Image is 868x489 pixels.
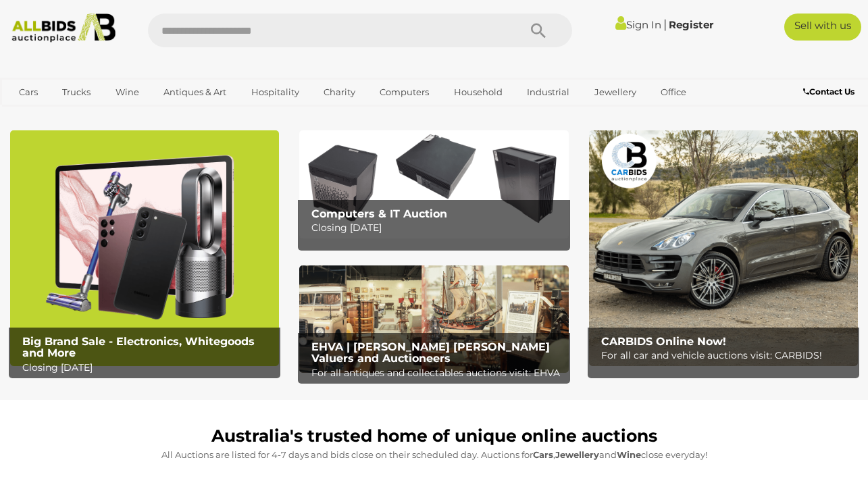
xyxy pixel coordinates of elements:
[601,347,853,364] p: For all car and vehicle auctions visit: CARBIDS!
[22,335,255,360] b: Big Brand Sale - Electronics, Whitegoods and More
[601,335,726,348] b: CARBIDS Online Now!
[803,84,858,99] a: Contact Us
[6,14,121,43] img: Allbids.com.au
[242,81,308,103] a: Hospitality
[22,359,274,376] p: Closing [DATE]
[10,130,279,366] img: Big Brand Sale - Electronics, Whitegoods and More
[311,207,447,220] b: Computers & IT Auction
[505,14,572,47] button: Search
[311,220,563,236] p: Closing [DATE]
[17,427,851,446] h1: Australia's trusted home of unique online auctions
[10,81,47,103] a: Cars
[589,130,858,366] a: CARBIDS Online Now! CARBIDS Online Now! For all car and vehicle auctions visit: CARBIDS!
[53,81,99,103] a: Trucks
[589,130,858,366] img: CARBIDS Online Now!
[299,265,568,373] img: EHVA | Evans Hastings Valuers and Auctioneers
[669,18,713,31] a: Register
[299,130,568,238] a: Computers & IT Auction Computers & IT Auction Closing [DATE]
[311,365,563,382] p: For all antiques and collectables auctions visit: EHVA
[299,130,568,238] img: Computers & IT Auction
[518,81,578,103] a: Industrial
[615,18,661,31] a: Sign In
[371,81,438,103] a: Computers
[107,81,148,103] a: Wine
[784,14,861,41] a: Sell with us
[62,103,176,126] a: [GEOGRAPHIC_DATA]
[586,81,645,103] a: Jewellery
[803,86,854,97] b: Contact Us
[445,81,511,103] a: Household
[617,449,641,460] strong: Wine
[652,81,695,103] a: Office
[311,340,550,365] b: EHVA | [PERSON_NAME] [PERSON_NAME] Valuers and Auctioneers
[155,81,235,103] a: Antiques & Art
[555,449,599,460] strong: Jewellery
[315,81,364,103] a: Charity
[10,130,279,366] a: Big Brand Sale - Electronics, Whitegoods and More Big Brand Sale - Electronics, Whitegoods and Mo...
[663,17,667,32] span: |
[10,103,55,126] a: Sports
[533,449,553,460] strong: Cars
[17,447,851,463] p: All Auctions are listed for 4-7 days and bids close on their scheduled day. Auctions for , and cl...
[299,265,568,373] a: EHVA | Evans Hastings Valuers and Auctioneers EHVA | [PERSON_NAME] [PERSON_NAME] Valuers and Auct...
